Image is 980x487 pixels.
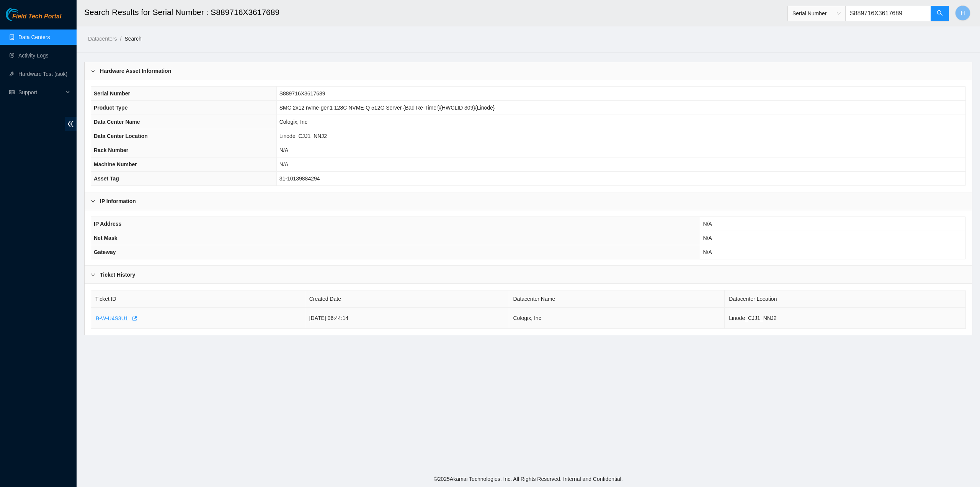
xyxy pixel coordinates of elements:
[94,133,148,139] span: Data Center Location
[279,133,327,139] span: Linode_CJJ1_NNJ2
[955,5,970,21] button: H
[77,471,980,487] footer: © 2025 Akamai Technologies, Inc. All Rights Reserved. Internal and Confidential.
[703,249,712,255] span: N/A
[9,90,15,95] span: read
[6,14,61,24] a: Akamai TechnologiesField Tech Portal
[279,161,288,167] span: N/A
[100,197,136,205] b: IP Information
[509,290,725,308] th: Datacenter Name
[18,71,67,77] a: Hardware Test (isok)
[305,290,509,308] th: Created Date
[305,308,509,329] td: [DATE] 06:44:14
[6,8,39,21] img: Akamai Technologies
[120,36,121,42] span: /
[96,314,128,323] span: B-W-U4S3U1
[725,308,966,329] td: Linode_CJJ1_NNJ2
[94,235,117,241] span: Net Mask
[94,119,140,125] span: Data Center Name
[85,266,972,284] div: Ticket History
[725,290,966,308] th: Datacenter Location
[960,8,965,18] span: H
[703,221,712,227] span: N/A
[279,147,288,153] span: N/A
[94,105,127,111] span: Product Type
[85,62,972,80] div: Hardware Asset Information
[279,105,495,111] span: SMC 2x12 nvme-gen1 128C NVME-Q 512G Server {Bad Re-Timer}{HWCLID 309}{Linode}
[937,10,943,17] span: search
[18,34,50,40] a: Data Centers
[279,90,325,97] span: S889716X3617689
[94,221,121,227] span: IP Address
[95,312,137,325] button: B-W-U4S3U1
[91,69,95,73] span: right
[94,161,137,167] span: Machine Number
[792,8,841,19] span: Serial Number
[88,36,117,42] a: Datacenters
[91,199,95,203] span: right
[12,13,61,20] span: Field Tech Portal
[94,175,119,182] span: Asset Tag
[100,67,171,75] b: Hardware Asset Information
[18,52,49,59] a: Activity Logs
[509,308,725,329] td: Cologix, Inc
[91,272,95,277] span: right
[95,315,137,321] a: B-W-U4S3U1
[100,271,135,279] b: Ticket History
[94,147,128,153] span: Rack Number
[91,290,305,308] th: Ticket ID
[94,249,116,255] span: Gateway
[279,175,320,182] span: 31-10139884294
[65,117,77,131] span: double-left
[703,235,712,241] span: N/A
[279,119,307,125] span: Cologix, Inc
[931,6,949,21] button: search
[85,192,972,210] div: IP Information
[94,90,130,97] span: Serial Number
[18,85,64,100] span: Support
[124,36,141,42] a: Search
[845,6,931,21] input: Enter text here...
